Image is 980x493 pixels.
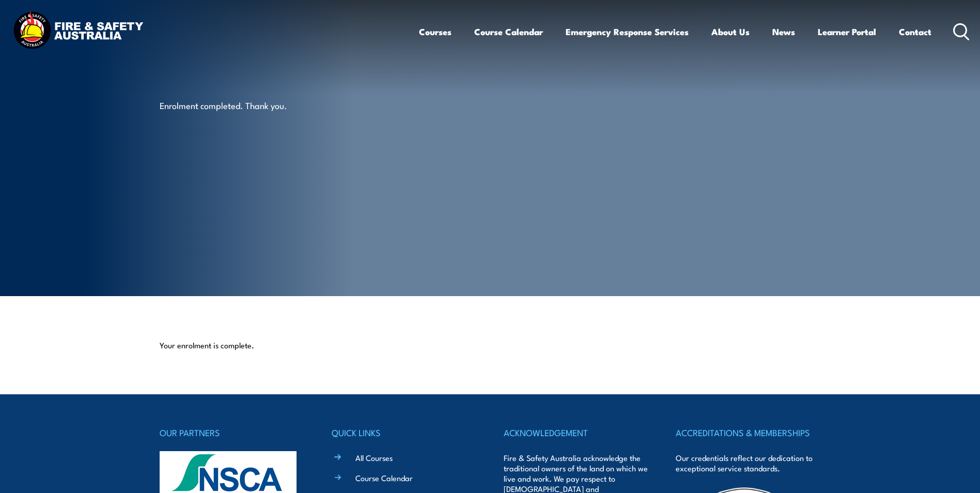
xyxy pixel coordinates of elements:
a: Course Calendar [355,472,413,483]
p: Enrolment completed. Thank you. [160,99,348,111]
a: All Courses [355,452,393,463]
a: Course Calendar [474,18,543,45]
a: News [772,18,795,45]
a: Courses [419,18,452,45]
h4: ACKNOWLEDGEMENT [504,425,648,440]
p: Your enrolment is complete. [160,340,821,350]
a: Emergency Response Services [566,18,689,45]
a: Learner Portal [818,18,876,45]
p: Our credentials reflect our dedication to exceptional service standards. [676,453,820,473]
a: Contact [899,18,931,45]
a: About Us [711,18,750,45]
h4: ACCREDITATIONS & MEMBERSHIPS [676,425,820,440]
h4: OUR PARTNERS [160,425,304,440]
h4: QUICK LINKS [332,425,476,440]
